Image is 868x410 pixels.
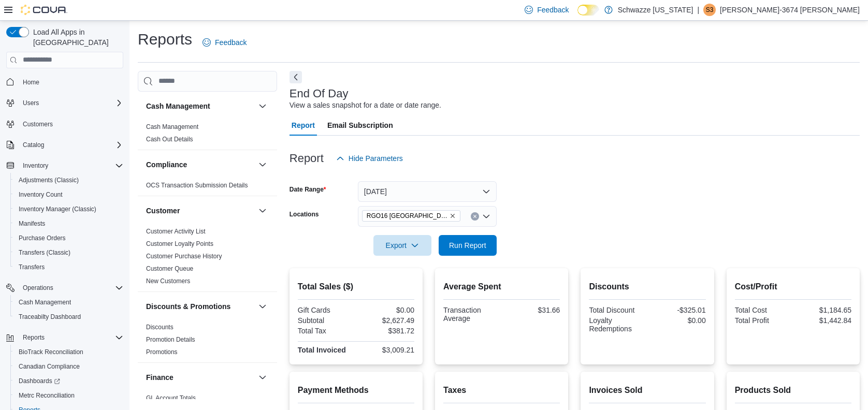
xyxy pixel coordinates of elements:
[589,306,645,314] div: Total Discount
[138,225,277,291] div: Customer
[19,176,79,184] span: Adjustments (Classic)
[19,362,80,371] span: Canadian Compliance
[10,245,127,260] button: Transfers (Classic)
[19,76,123,89] span: Home
[589,281,705,293] h2: Discounts
[735,384,851,397] h2: Products Sold
[10,231,127,245] button: Purchase Orders
[23,333,45,342] span: Reports
[15,346,123,358] span: BioTrack Reconciliation
[15,174,123,186] span: Adjustments (Classic)
[19,282,123,294] span: Operations
[15,188,67,201] a: Inventory Count
[146,335,195,344] span: Promotion Details
[19,159,123,172] span: Inventory
[19,97,43,109] button: Users
[19,331,49,344] button: Reports
[138,29,192,50] h1: Reports
[146,277,190,285] a: New Customers
[138,179,277,196] div: Compliance
[298,327,354,335] div: Total Tax
[537,5,569,15] span: Feedback
[29,27,123,48] span: Load All Apps in [GEOGRAPHIC_DATA]
[358,306,414,314] div: $0.00
[697,4,699,16] p: |
[373,235,431,256] button: Export
[443,281,560,293] h2: Average Spent
[146,159,254,170] button: Compliance
[358,346,414,354] div: $3,009.21
[15,188,123,201] span: Inventory Count
[298,346,346,354] strong: Total Invoiced
[146,348,178,356] a: Promotions
[703,4,716,16] div: Sarah-3674 Holmes
[19,298,71,306] span: Cash Management
[367,211,447,221] span: RGO16 [GEOGRAPHIC_DATA]
[15,261,123,273] span: Transfers
[443,306,500,323] div: Transaction Average
[15,389,79,402] a: Metrc Reconciliation
[138,121,277,150] div: Cash Management
[146,372,254,383] button: Finance
[450,213,456,219] button: Remove RGO16 Alamogordo from selection in this group
[10,173,127,187] button: Adjustments (Classic)
[146,394,196,402] a: GL Account Totals
[23,78,39,86] span: Home
[146,101,210,111] h3: Cash Management
[10,202,127,216] button: Inventory Manager (Classic)
[795,316,851,325] div: $1,442.84
[618,4,693,16] p: Schwazze [US_STATE]
[649,306,706,314] div: -$325.01
[10,359,127,374] button: Canadian Compliance
[292,115,315,136] span: Report
[19,139,48,151] button: Catalog
[2,281,127,295] button: Operations
[15,360,84,373] a: Canadian Compliance
[146,301,254,312] button: Discounts & Promotions
[21,5,67,15] img: Cova
[15,311,85,323] a: Traceabilty Dashboard
[19,191,63,199] span: Inventory Count
[19,118,57,130] a: Customers
[198,32,251,53] a: Feedback
[471,212,479,221] button: Clear input
[256,158,269,171] button: Compliance
[358,327,414,335] div: $381.72
[23,120,53,128] span: Customers
[735,306,791,314] div: Total Cost
[2,75,127,90] button: Home
[146,348,178,356] span: Promotions
[290,185,326,194] label: Date Range
[443,384,560,397] h2: Taxes
[146,240,213,248] span: Customer Loyalty Points
[298,384,414,397] h2: Payment Methods
[15,174,83,186] a: Adjustments (Classic)
[19,159,52,172] button: Inventory
[146,101,254,111] button: Cash Management
[15,246,123,259] span: Transfers (Classic)
[15,217,123,230] span: Manifests
[19,282,57,294] button: Operations
[362,210,460,222] span: RGO16 Alamogordo
[15,360,123,373] span: Canadian Compliance
[138,321,277,362] div: Discounts & Promotions
[23,99,39,107] span: Users
[10,295,127,310] button: Cash Management
[146,253,222,260] a: Customer Purchase History
[23,284,53,292] span: Operations
[146,372,173,383] h3: Finance
[146,123,198,130] a: Cash Management
[146,324,173,331] a: Discounts
[10,388,127,403] button: Metrc Reconciliation
[290,87,349,100] h3: End Of Day
[15,311,123,323] span: Traceabilty Dashboard
[15,346,88,358] a: BioTrack Reconciliation
[23,162,48,170] span: Inventory
[15,261,49,273] a: Transfers
[10,260,127,274] button: Transfers
[15,217,49,230] a: Manifests
[504,306,560,314] div: $31.66
[15,246,75,259] a: Transfers (Classic)
[19,248,70,257] span: Transfers (Classic)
